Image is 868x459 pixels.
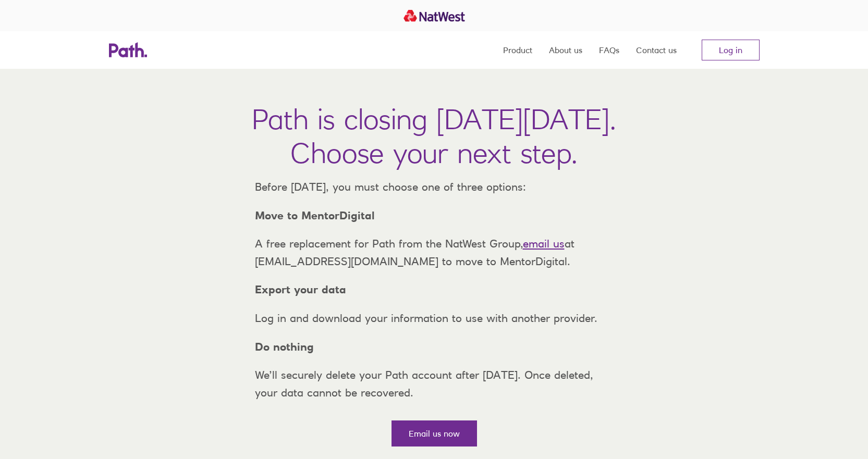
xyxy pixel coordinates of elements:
[247,178,622,196] p: Before [DATE], you must choose one of three options:
[599,31,619,69] a: FAQs
[523,237,565,250] a: email us
[636,31,677,69] a: Contact us
[392,420,477,446] a: Email us now
[549,31,582,69] a: About us
[255,209,375,222] strong: Move to MentorDigital
[252,102,616,170] h1: Path is closing [DATE][DATE]. Choose your next step.
[247,366,622,401] p: We’ll securely delete your Path account after [DATE]. Once deleted, your data cannot be recovered.
[255,283,346,296] strong: Export your data
[503,31,532,69] a: Product
[255,340,314,353] strong: Do nothing
[247,309,622,327] p: Log in and download your information to use with another provider.
[247,235,622,270] p: A free replacement for Path from the NatWest Group, at [EMAIL_ADDRESS][DOMAIN_NAME] to move to Me...
[702,40,760,60] a: Log in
